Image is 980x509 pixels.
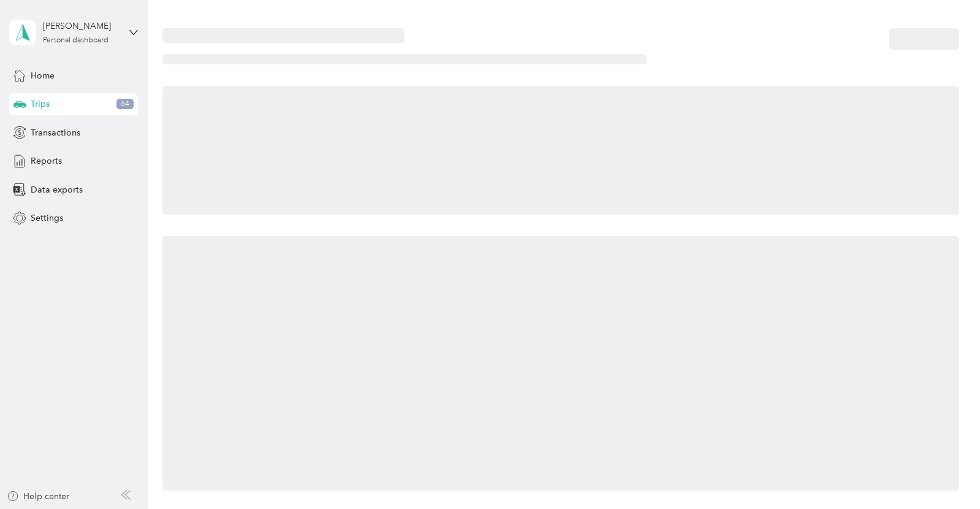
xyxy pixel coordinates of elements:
button: Help center [7,490,69,503]
span: Transactions [31,126,80,139]
span: Settings [31,212,63,224]
span: Home [31,69,55,82]
span: 64 [116,99,134,110]
iframe: Everlance-gr Chat Button Frame [911,440,980,509]
span: Trips [31,98,50,110]
span: Reports [31,155,62,167]
span: Data exports [31,183,83,196]
div: [PERSON_NAME] [43,20,120,33]
div: Personal dashboard [43,37,108,44]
